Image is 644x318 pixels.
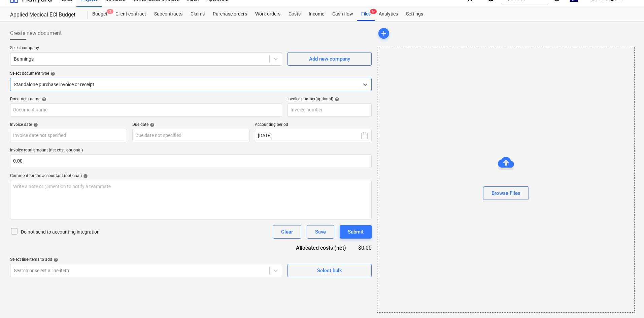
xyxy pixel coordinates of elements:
span: help [49,71,55,76]
div: Save [315,227,326,236]
input: Due date not specified [132,129,249,142]
a: Purchase orders [209,7,251,21]
span: 2 [107,9,113,14]
button: Save [307,225,334,239]
div: Browse Files [377,47,635,313]
p: Select company [10,45,282,52]
div: Select document type [10,71,372,76]
div: Document name [10,97,282,102]
input: Document name [10,103,282,117]
span: 9+ [370,9,377,14]
button: Browse Files [483,186,529,200]
button: Add new company [287,52,372,66]
span: add [380,29,388,37]
p: Do not send to accounting integration [21,228,100,235]
button: Submit [340,225,372,239]
span: help [333,97,339,102]
iframe: Chat Widget [610,286,644,318]
div: Invoice date [10,122,127,128]
a: Settings [402,7,427,21]
input: Invoice total amount (net cost, optional) [10,154,372,168]
div: Browse Files [492,189,520,198]
div: Budget [88,7,111,21]
a: Cash flow [328,7,357,21]
a: Budget2 [88,7,111,21]
a: Costs [284,7,305,21]
div: Applied Medical ECI Budget [10,11,80,19]
span: help [148,122,155,127]
a: Claims [187,7,209,21]
a: Files9+ [357,7,375,21]
span: Create new document [10,29,62,37]
a: Client contract [111,7,150,21]
div: Submit [348,227,364,236]
p: Accounting period [255,122,372,129]
div: $0.00 [357,244,372,252]
div: Add new company [309,55,350,63]
button: Clear [273,225,301,239]
button: Select bulk [287,264,372,277]
a: Income [305,7,328,21]
div: Invoice number (optional) [287,97,372,102]
input: Invoice number [287,103,372,117]
div: Clear [281,227,293,236]
div: Allocated costs (net) [284,244,357,252]
span: help [40,97,46,102]
a: Work orders [251,7,284,21]
div: Files [357,7,375,21]
div: Select bulk [317,266,342,275]
span: help [32,122,38,127]
p: Invoice total amount (net cost, optional) [10,148,372,154]
a: Subcontracts [150,7,187,21]
div: Comment for the accountant (optional) [10,173,372,179]
button: [DATE] [255,129,372,142]
div: Select line-items to add [10,257,282,262]
input: Invoice date not specified [10,129,127,142]
a: Analytics [375,7,402,21]
div: Due date [132,122,249,128]
span: help [82,174,88,178]
span: help [52,257,58,262]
